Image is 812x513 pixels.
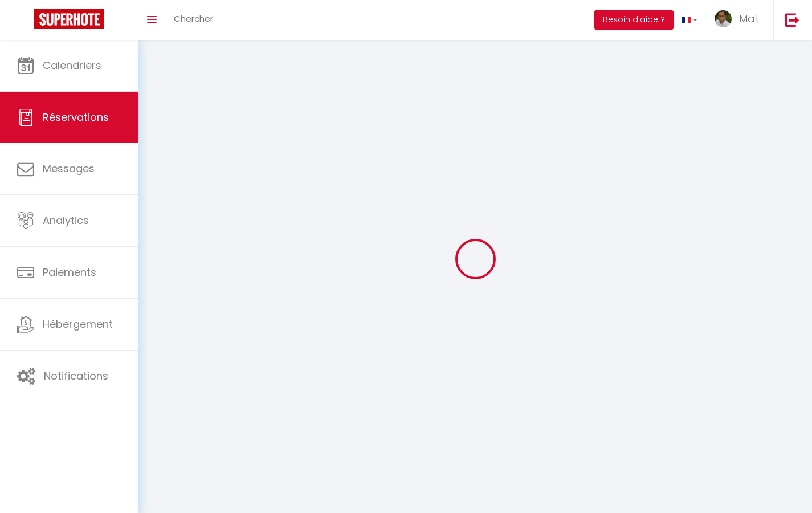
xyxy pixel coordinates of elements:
[43,213,89,227] span: Analytics
[43,161,95,176] span: Messages
[43,58,101,72] span: Calendriers
[715,10,732,27] img: ...
[785,13,799,27] img: logout
[43,265,96,279] span: Paiements
[594,10,674,30] button: Besoin d'aide ?
[43,317,113,331] span: Hébergement
[739,11,759,26] span: Mat
[43,110,109,124] span: Réservations
[44,369,108,383] span: Notifications
[9,5,43,39] button: Ouvrir le widget de chat LiveChat
[174,13,213,25] span: Chercher
[34,9,104,29] img: Super Booking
